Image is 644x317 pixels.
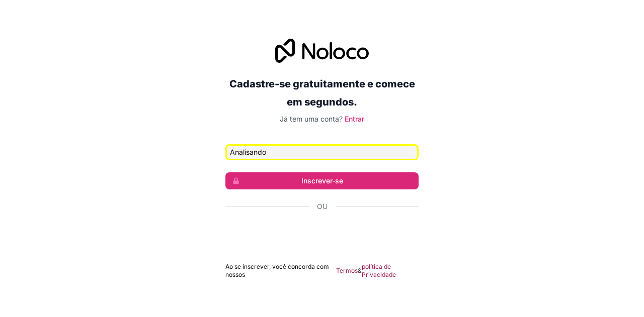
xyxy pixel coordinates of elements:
[280,115,343,123] font: Já tem uma conta?
[362,263,419,279] a: política de Privacidade
[362,263,396,278] font: política de Privacidade
[225,263,329,278] font: Ao se inscrever, você concorda com nossos
[345,115,364,123] a: Entrar
[225,172,419,189] button: Inscrever-se
[317,202,328,210] font: Ou
[301,176,343,185] font: Inscrever-se
[229,78,415,108] font: Cadastre-se gratuitamente e comece em segundos.
[358,267,362,274] font: &
[225,144,419,160] input: Endereço de email
[336,267,358,275] a: Termos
